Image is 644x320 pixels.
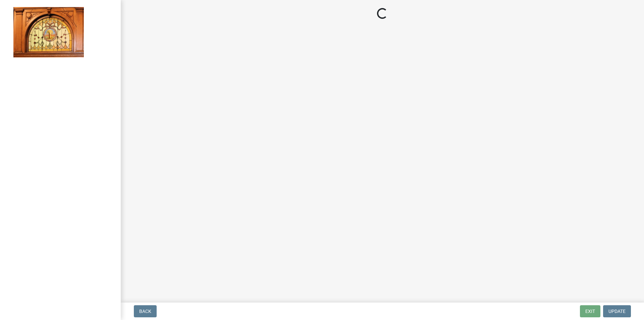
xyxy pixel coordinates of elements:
button: Exit [580,305,600,317]
span: Back [139,309,151,314]
button: Back [134,305,157,317]
button: Update [603,305,631,317]
span: Update [608,309,626,314]
img: Jasper County, Indiana [13,7,84,57]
